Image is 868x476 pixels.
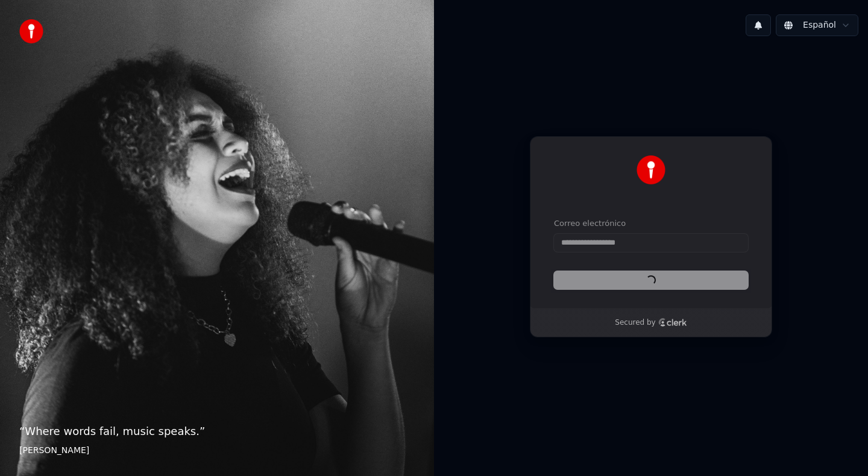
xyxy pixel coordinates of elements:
[19,445,415,457] footer: [PERSON_NAME]
[658,318,687,327] a: Clerk logo
[19,423,415,440] p: “ Where words fail, music speaks. ”
[615,318,655,328] p: Secured by
[19,19,43,43] img: youka
[637,155,665,184] img: Youka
